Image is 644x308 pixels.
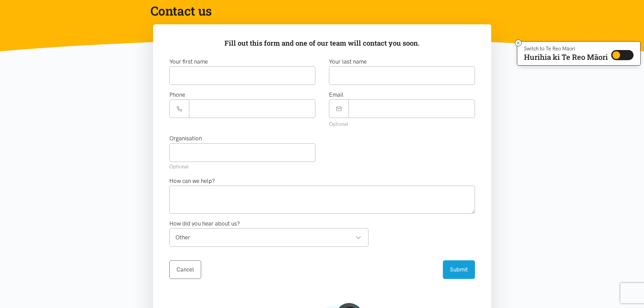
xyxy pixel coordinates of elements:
h1: Contact us [150,3,483,19]
p: Switch to Te Reo Māori [524,47,608,51]
small: Optional [169,164,189,170]
input: Phone number [189,99,315,118]
p: Fill out this form and one of our team will contact you soon. [164,38,480,49]
div: Other [175,233,361,242]
label: Email [329,90,343,99]
label: Your first name [169,57,208,66]
label: Phone [169,90,185,99]
p: Hurihia ki Te Reo Māori [524,54,608,60]
label: Organisation [169,134,202,143]
label: How can we help? [169,176,215,186]
a: Cancel [169,260,201,279]
button: Submit [443,260,475,279]
input: Email [349,99,475,118]
small: Optional [329,121,348,127]
label: How did you hear about us? [169,219,240,228]
label: Your last name [329,57,367,66]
